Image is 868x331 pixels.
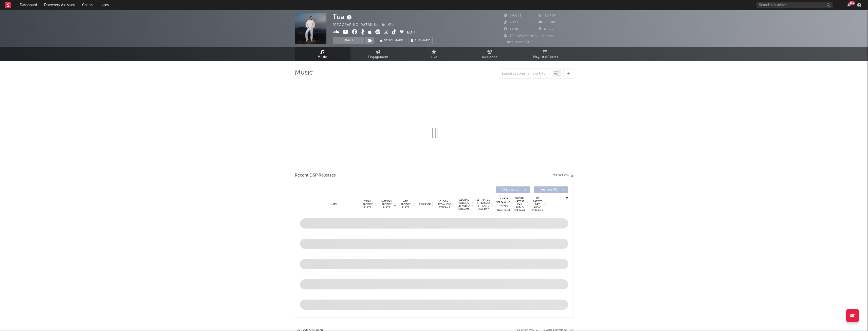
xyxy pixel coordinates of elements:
[849,1,855,5] div: 99 +
[552,174,574,177] button: Export CSV
[406,47,462,61] a: Live
[462,47,518,61] a: Audience
[333,22,402,28] div: [GEOGRAPHIC_DATA] | Hip-Hop/Rap
[350,47,406,61] a: Engagement
[384,38,403,44] span: Benchmark
[518,47,574,61] a: Playlists/Charts
[295,47,350,61] a: Music
[537,188,561,191] span: Features ( 0 )
[377,37,406,44] a: Benchmark
[476,198,490,211] span: Estimated % Playlist Streams Last Day
[380,200,393,209] span: Last Day Spotify Plays
[756,2,833,8] input: Search for artists
[539,21,557,24] span: 20.000
[482,54,497,60] span: Audience
[504,14,522,17] span: 64.061
[531,197,544,212] span: US Latest Day Audio Streams
[419,203,431,206] span: Released
[534,186,568,193] button: Features(0)
[409,37,433,44] button: Summary
[504,41,534,44] span: Jump Score: 30.6
[368,54,389,60] span: Engagement
[318,54,327,60] span: Music
[333,13,353,21] div: Tua
[539,28,554,31] span: 8.877
[295,172,336,179] span: Recent DSP Releases
[333,37,364,44] button: Track
[499,72,552,76] input: Search by song name or URL
[499,188,523,191] span: Originals ( 0 )
[310,202,358,206] div: Name
[539,14,556,17] span: 32.734
[514,197,526,212] span: Global Latest Day Audio Streams
[496,186,530,193] button: Originals(0)
[407,29,416,36] button: Edit
[496,197,511,212] div: Global Streaming Trend (Last 60D)
[437,200,451,209] span: Global ATD Audio Streams
[504,34,554,38] span: 128.029 Monthly Listeners
[847,3,851,7] button: 99+
[533,54,558,60] span: Playlists/Charts
[504,28,522,31] span: 42.000
[415,39,430,42] span: Summary
[431,54,437,60] span: Live
[457,198,471,211] span: Global Rolling 7D Audio Streams
[504,21,519,24] span: 2.137
[361,200,374,209] span: 7 Day Spotify Plays
[399,200,412,209] span: ATD Spotify Plays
